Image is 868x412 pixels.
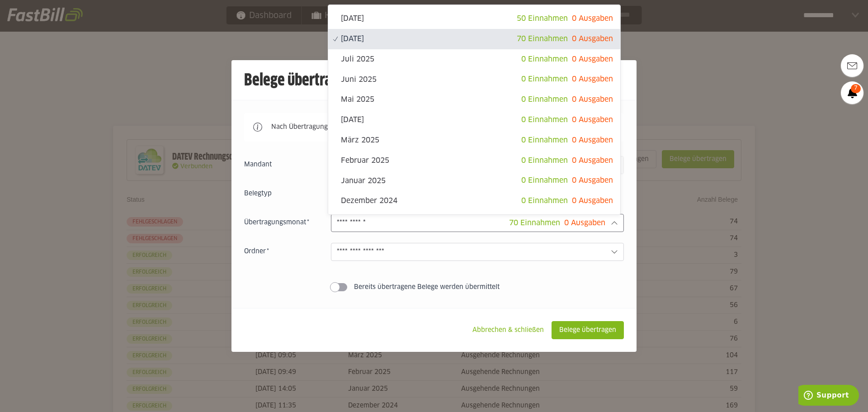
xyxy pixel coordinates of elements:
[798,385,859,407] iframe: Öffnet ein Widget, in dem Sie weitere Informationen finden
[465,321,552,339] sl-button: Abbrechen & schließen
[244,283,624,292] sl-switch: Bereits übertragene Belege werden übermittelt
[572,177,613,184] span: 0 Ausgaben
[572,137,613,144] span: 0 Ausgaben
[851,84,861,93] span: 7
[521,197,568,204] span: 0 Einnahmen
[521,96,568,103] span: 0 Einnahmen
[572,96,613,103] span: 0 Ausgaben
[572,116,613,123] span: 0 Ausgaben
[328,9,620,29] sl-option: [DATE]
[564,219,605,227] span: 0 Ausgaben
[572,197,613,204] span: 0 Ausgaben
[517,15,568,22] span: 50 Einnahmen
[328,110,620,130] sl-option: [DATE]
[517,35,568,43] span: 70 Einnahmen
[572,15,613,22] span: 0 Ausgaben
[521,116,568,123] span: 0 Einnahmen
[572,56,613,63] span: 0 Ausgaben
[572,35,613,43] span: 0 Ausgaben
[572,76,613,83] span: 0 Ausgaben
[328,151,620,171] sl-option: Februar 2025
[328,49,620,70] sl-option: Juli 2025
[841,81,863,104] a: 7
[328,90,620,110] sl-option: Mai 2025
[328,191,620,211] sl-option: Dezember 2024
[328,29,620,49] sl-option: [DATE]
[328,130,620,151] sl-option: März 2025
[521,177,568,184] span: 0 Einnahmen
[521,157,568,164] span: 0 Einnahmen
[521,137,568,144] span: 0 Einnahmen
[572,157,613,164] span: 0 Ausgaben
[552,321,624,339] sl-button: Belege übertragen
[328,69,620,90] sl-option: Juni 2025
[328,211,620,232] sl-option: [DATE]
[521,56,568,63] span: 0 Einnahmen
[521,76,568,83] span: 0 Einnahmen
[328,170,620,191] sl-option: Januar 2025
[509,219,560,227] span: 70 Einnahmen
